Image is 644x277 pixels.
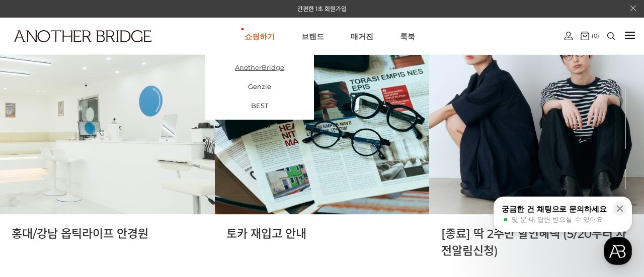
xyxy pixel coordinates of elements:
[581,32,599,40] a: (0)
[226,224,418,241] p: 토카 재입고 안내
[581,32,589,40] img: cart
[12,224,203,241] p: 홍대/강남 옵틱라이프 안경원
[351,18,373,54] a: 매거진
[205,77,314,96] a: Genzie
[130,194,193,219] a: 설정
[441,224,632,258] p: [종료] 딱 2주만 할인혜택 (5/20부터 사전알림신청)
[400,18,415,54] a: 룩북
[589,32,599,39] span: (0)
[205,58,314,77] a: AnotherBridge
[3,194,66,219] a: 홈
[32,209,38,217] span: 홈
[155,209,168,217] span: 설정
[301,18,324,54] a: 브랜드
[66,194,130,219] a: 대화
[5,30,102,67] a: logo
[14,30,151,42] img: logo
[565,32,573,40] img: cart
[92,209,104,217] span: 대화
[297,5,347,13] a: 간편한 1초 회원가입
[205,96,314,115] a: BEST
[607,32,615,40] img: search
[245,18,275,54] a: 쇼핑하기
